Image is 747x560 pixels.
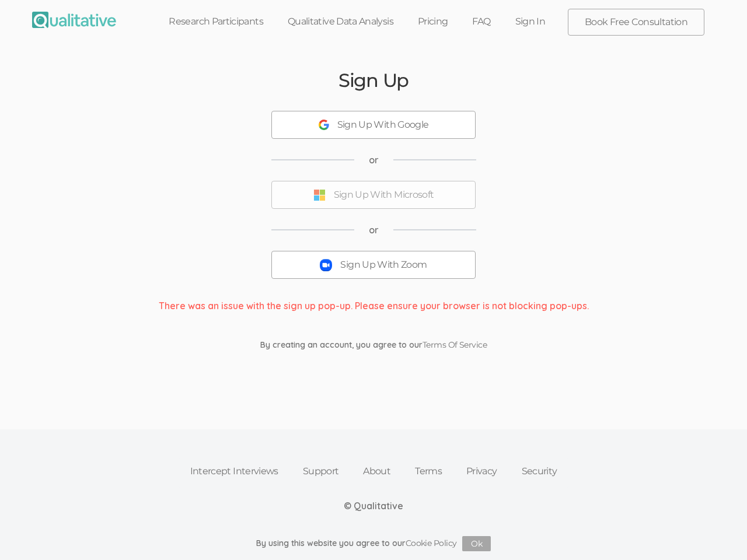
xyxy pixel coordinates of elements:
a: Support [291,459,351,484]
a: About [351,459,403,484]
img: Sign Up With Zoom [320,259,332,271]
a: Qualitative Data Analysis [275,9,406,34]
a: Security [509,459,570,484]
span: or [369,153,379,167]
span: or [369,223,379,237]
div: Sign Up With Google [337,118,429,132]
button: Sign Up With Zoom [271,251,476,279]
button: Sign Up With Google [271,111,476,139]
img: Sign Up With Microsoft [313,189,326,201]
div: By using this website you agree to our [256,536,491,551]
div: There was an issue with the sign up pop-up. Please ensure your browser is not blocking pop-ups. [150,299,598,313]
a: Sign In [503,9,558,34]
a: Terms Of Service [423,339,487,350]
img: Sign Up With Google [319,120,329,130]
div: © Qualitative [344,499,403,513]
button: Sign Up With Microsoft [271,181,476,209]
a: Research Participants [156,9,275,34]
a: Privacy [454,459,509,484]
div: By creating an account, you agree to our [252,339,495,351]
a: Intercept Interviews [178,459,291,484]
a: Terms [403,459,454,484]
a: Cookie Policy [406,538,457,548]
a: Book Free Consultation [568,9,704,35]
iframe: Chat Widget [689,504,747,560]
a: Pricing [406,9,460,34]
h2: Sign Up [338,70,409,90]
button: Ok [462,536,491,551]
a: FAQ [460,9,502,34]
div: Sign Up With Microsoft [334,188,434,202]
div: Sign Up With Zoom [340,258,427,272]
img: Qualitative [32,12,116,28]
